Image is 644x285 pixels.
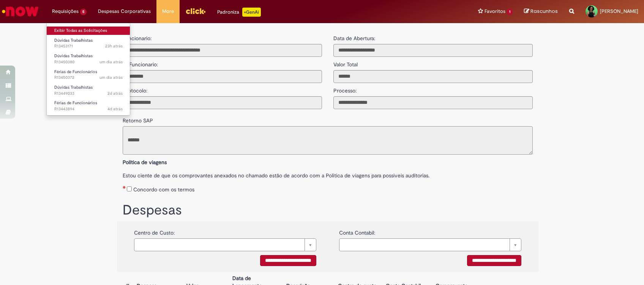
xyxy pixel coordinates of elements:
label: Protocolo: [123,83,147,94]
time: 26/08/2025 20:27:03 [99,75,123,80]
span: 1 [507,9,513,15]
span: Dúvidas Trabalhistas [54,53,93,59]
a: Aberto R13453171 : Dúvidas Trabalhistas [47,36,130,50]
span: Favoritos [485,8,505,15]
p: +GenAi [242,8,261,17]
a: Aberto R13449033 : Dúvidas Trabalhistas [47,83,130,97]
label: Data de Abertura: [333,34,375,42]
a: Limpar campo {0} [339,238,521,251]
span: um dia atrás [99,75,123,80]
span: Férias de Funcionários [54,100,97,106]
label: Retorno SAP [123,113,153,124]
label: Processo: [333,83,357,94]
span: Requisições [52,8,79,15]
b: Política de viagens [123,159,167,166]
label: Conta Contabil: [339,225,375,236]
a: Aberto R13450372 : Férias de Funcionários [47,68,130,82]
a: Rascunhos [524,8,558,15]
label: ID Funcionario: [123,57,158,68]
span: [PERSON_NAME] [600,8,638,14]
label: Centro de Custo: [134,225,175,236]
time: 27/08/2025 14:29:19 [105,43,123,49]
img: ServiceNow [1,4,40,19]
span: Férias de Funcionários [54,69,97,75]
span: R13450380 [54,59,123,65]
span: Dúvidas Trabalhistas [54,38,93,43]
time: 25/08/2025 10:49:18 [107,106,123,112]
span: 23h atrás [105,43,123,49]
span: 2d atrás [107,91,123,96]
span: R13443894 [54,106,123,112]
span: 5 [80,9,87,15]
ul: Requisições [46,23,130,116]
div: Padroniza [217,8,261,17]
span: Despesas Corporativas [98,8,151,15]
label: Estou ciente de que os comprovantes anexados no chamado estão de acordo com a Politica de viagens... [123,168,533,179]
span: More [162,8,174,15]
label: Concordo com os termos [133,186,194,193]
span: R13450372 [54,75,123,81]
label: Valor Total [333,57,358,68]
time: 26/08/2025 20:36:29 [99,59,123,65]
span: Rascunhos [530,8,558,15]
span: R13449033 [54,91,123,97]
a: Aberto R13450380 : Dúvidas Trabalhistas [47,52,130,66]
span: Dúvidas Trabalhistas [54,85,93,90]
span: 4d atrás [107,106,123,112]
img: click_logo_yellow_360x200.png [185,5,206,17]
h1: Despesas [123,203,533,218]
span: R13453171 [54,43,123,49]
a: Limpar campo {0} [134,238,316,251]
a: Aberto R13443894 : Férias de Funcionários [47,99,130,113]
a: Exibir Todas as Solicitações [47,27,130,35]
time: 26/08/2025 14:22:33 [107,91,123,96]
label: Funcionario: [123,34,152,42]
span: um dia atrás [99,59,123,65]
